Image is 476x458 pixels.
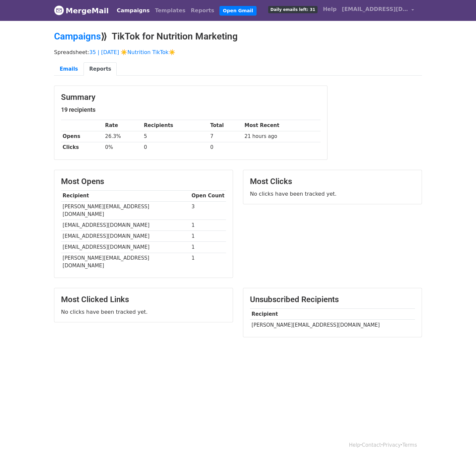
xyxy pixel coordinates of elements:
[103,131,142,142] td: 26.3%
[342,5,408,13] span: [EMAIL_ADDRESS][DOMAIN_NAME]
[152,4,188,17] a: Templates
[266,3,320,16] a: Daily emails left: 31
[103,142,142,153] td: 0%
[208,120,243,131] th: Total
[54,49,422,56] p: Spreadsheet:
[61,201,190,220] td: [PERSON_NAME][EMAIL_ADDRESS][DOMAIN_NAME]
[54,31,101,42] a: Campaigns
[61,295,226,304] h3: Most Clicked Links
[61,177,226,186] h3: Most Opens
[190,220,226,231] td: 1
[190,242,226,253] td: 1
[250,308,415,319] th: Recipient
[142,131,208,142] td: 5
[208,142,243,153] td: 0
[142,142,208,153] td: 0
[362,442,381,448] a: Contact
[208,131,243,142] td: 7
[61,131,103,142] th: Opens
[190,253,226,271] td: 1
[84,62,117,76] a: Reports
[61,142,103,153] th: Clicks
[89,49,175,55] a: 35 | [DATE] ☀️Nutrition TikTok☀️
[190,201,226,220] td: 3
[402,442,417,448] a: Terms
[219,6,256,16] a: Open Gmail
[54,31,422,42] h2: ⟫ TikTok for Nutrition Marketing
[61,220,190,231] td: [EMAIL_ADDRESS][DOMAIN_NAME]
[61,93,321,102] h3: Summary
[188,4,217,17] a: Reports
[61,231,190,242] td: [EMAIL_ADDRESS][DOMAIN_NAME]
[54,5,64,15] img: MergeMail logo
[268,6,318,13] span: Daily emails left: 31
[190,190,226,201] th: Open Count
[320,3,339,16] a: Help
[114,4,152,17] a: Campaigns
[250,190,415,197] p: No clicks have been tracked yet.
[243,131,321,142] td: 21 hours ago
[250,320,415,331] td: [PERSON_NAME][EMAIL_ADDRESS][DOMAIN_NAME]
[250,295,415,304] h3: Unsubscribed Recipients
[250,177,415,186] h3: Most Clicks
[61,106,321,113] h5: 19 recipients
[103,120,142,131] th: Rate
[349,442,360,448] a: Help
[61,308,226,315] p: No clicks have been tracked yet.
[61,190,190,201] th: Recipient
[54,62,84,76] a: Emails
[339,3,417,18] a: [EMAIL_ADDRESS][DOMAIN_NAME]
[383,442,401,448] a: Privacy
[61,242,190,253] td: [EMAIL_ADDRESS][DOMAIN_NAME]
[142,120,208,131] th: Recipients
[61,253,190,271] td: [PERSON_NAME][EMAIL_ADDRESS][DOMAIN_NAME]
[54,4,109,18] a: MergeMail
[243,120,321,131] th: Most Recent
[190,231,226,242] td: 1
